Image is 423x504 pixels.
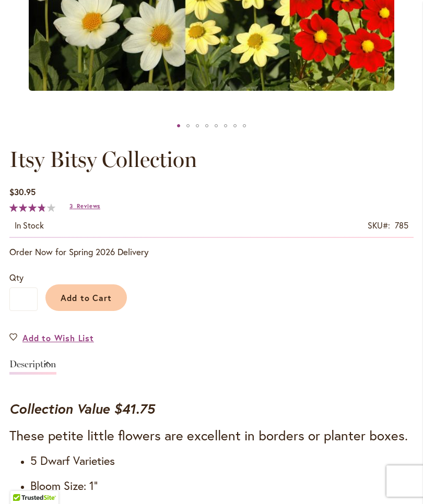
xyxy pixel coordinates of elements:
span: 3 [69,202,73,210]
div: Itsy Bitsy Collection [230,118,240,134]
span: Qty [9,272,23,283]
span: In stock [15,220,44,231]
iframe: Launch Accessibility Center [8,467,37,496]
div: Itsy Bitsy Collection [193,118,202,134]
span: Reviews [77,202,100,210]
div: Itsy Bitsy Collection [240,118,249,134]
div: Itsy Bitsy Collection [211,118,221,134]
div: 76% [9,203,55,212]
span: Itsy Bitsy Collection [9,146,197,173]
strong: SKU [368,220,390,231]
a: Add to Wish List [9,332,94,344]
div: Itsy Bitsy Collection [202,118,211,134]
h3: These petite little flowers are excellent in borders or planter boxes. [9,427,414,443]
span: $30.95 [9,186,36,197]
strong: Collection Value $41.75 [9,400,155,417]
button: Add to Cart [45,284,127,311]
p: Order Now for Spring 2026 Delivery [9,246,414,258]
div: Itsy Bitsy Collection [174,118,183,134]
h4: 5 Dwarf Varieties [30,453,414,468]
a: Description [9,359,56,375]
div: Itsy Bitsy Collection [221,118,230,134]
span: Add to Cart [61,292,112,303]
h4: Bloom Size: 1" [30,478,414,493]
div: Itsy Bitsy Collection [183,118,193,134]
a: 3 Reviews [69,202,100,210]
div: 785 [395,220,408,232]
div: Availability [15,220,44,232]
span: Add to Wish List [22,332,94,344]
